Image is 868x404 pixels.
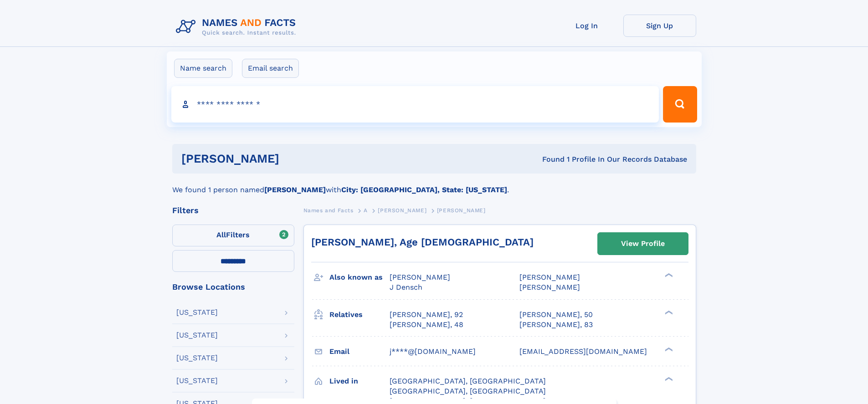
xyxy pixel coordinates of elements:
[172,283,294,291] div: Browse Locations
[598,233,688,255] a: View Profile
[172,225,294,246] label: Filters
[390,320,463,330] a: [PERSON_NAME], 48
[519,310,593,320] a: [PERSON_NAME], 50
[264,185,326,194] b: [PERSON_NAME]
[364,207,368,214] span: A
[181,153,411,164] h1: [PERSON_NAME]
[378,207,426,214] span: [PERSON_NAME]
[329,270,390,285] h3: Also known as
[663,376,673,382] div: ❯
[390,377,546,385] span: [GEOGRAPHIC_DATA], [GEOGRAPHIC_DATA]
[242,59,299,78] label: Email search
[390,310,463,320] a: [PERSON_NAME], 92
[311,236,534,248] a: [PERSON_NAME], Age [DEMOGRAPHIC_DATA]
[550,15,623,37] a: Log In
[329,344,390,359] h3: Email
[663,86,697,123] button: Search Button
[216,230,226,239] span: All
[176,332,218,339] div: [US_STATE]
[303,205,354,216] a: Names and Facts
[329,373,390,389] h3: Lived in
[519,273,580,281] span: [PERSON_NAME]
[176,377,218,384] div: [US_STATE]
[519,347,647,356] span: [EMAIL_ADDRESS][DOMAIN_NAME]
[172,206,294,215] div: Filters
[172,15,303,39] img: Logo Names and Facts
[329,307,390,322] h3: Relatives
[519,320,593,330] a: [PERSON_NAME], 83
[174,59,232,78] label: Name search
[411,154,687,164] div: Found 1 Profile In Our Records Database
[663,346,673,352] div: ❯
[390,283,422,291] span: J Densch
[390,387,546,395] span: [GEOGRAPHIC_DATA], [GEOGRAPHIC_DATA]
[176,354,218,362] div: [US_STATE]
[623,15,696,37] a: Sign Up
[171,86,659,123] input: search input
[341,185,507,194] b: City: [GEOGRAPHIC_DATA], State: [US_STATE]
[176,309,218,316] div: [US_STATE]
[621,233,665,254] div: View Profile
[172,174,696,195] div: We found 1 person named with .
[663,309,673,315] div: ❯
[437,207,486,214] span: [PERSON_NAME]
[390,273,450,281] span: [PERSON_NAME]
[378,205,426,216] a: [PERSON_NAME]
[519,283,580,291] span: [PERSON_NAME]
[364,205,368,216] a: A
[663,272,673,278] div: ❯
